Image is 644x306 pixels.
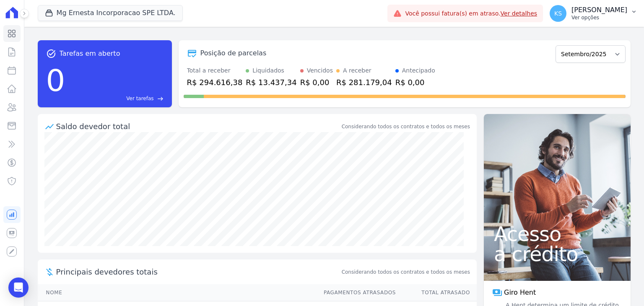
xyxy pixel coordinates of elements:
div: Total a receber [187,66,243,75]
div: Antecipado [402,66,435,75]
div: R$ 0,00 [300,77,333,88]
span: Acesso [494,224,621,244]
span: Principais devedores totais [56,266,340,277]
span: Tarefas em aberto [60,49,120,59]
span: KS [554,10,562,16]
a: Ver tarefas east [68,95,163,102]
div: Vencidos [307,66,333,75]
p: [PERSON_NAME] [571,6,627,14]
button: Mg Ernesta Incorporacao SPE LTDA. [38,5,183,21]
th: Total Atrasado [396,284,477,301]
span: a crédito [494,244,621,264]
div: A receber [343,66,371,75]
span: task_alt [46,49,56,59]
div: Considerando todos os contratos e todos os meses [342,123,470,130]
div: Liquidados [252,66,284,75]
div: R$ 0,00 [395,77,435,88]
span: Giro Hent [504,288,536,298]
div: Posição de parcelas [200,48,267,58]
div: Saldo devedor total [56,121,340,132]
div: R$ 294.616,38 [187,77,243,88]
button: KS [PERSON_NAME] Ver opções [543,2,644,25]
span: Considerando todos os contratos e todos os meses [342,268,470,276]
span: Você possui fatura(s) em atraso. [405,9,537,18]
div: 0 [46,59,65,102]
a: Ver detalhes [501,10,538,17]
div: R$ 13.437,34 [246,77,296,88]
div: R$ 281.179,04 [336,77,392,88]
p: Ver opções [571,14,627,21]
span: east [157,96,164,102]
th: Nome [38,284,316,301]
th: Pagamentos Atrasados [316,284,396,301]
div: Open Intercom Messenger [8,277,29,298]
span: Ver tarefas [126,95,153,102]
